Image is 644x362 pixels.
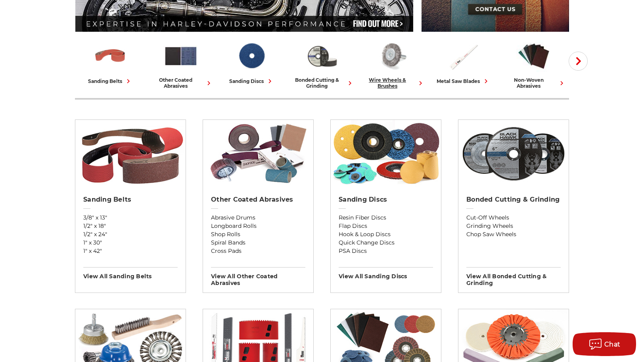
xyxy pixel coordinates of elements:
a: 1/2" x 24" [83,230,178,239]
div: sanding belts [88,77,132,85]
img: Sanding Discs [331,120,441,187]
a: wire wheels & brushes [360,39,425,89]
a: Resin Fiber Discs [339,214,433,222]
img: Other Coated Abrasives [163,39,198,73]
a: 1" x 30" [83,239,178,247]
a: Shop Rolls [211,230,305,239]
img: Sanding Belts [93,39,128,73]
h3: View All sanding belts [83,267,178,280]
img: Wire Wheels & Brushes [375,39,410,73]
a: bonded cutting & grinding [290,39,354,89]
img: Other Coated Abrasives [203,120,313,187]
h3: View All sanding discs [339,267,433,280]
div: sanding discs [229,77,274,85]
div: wire wheels & brushes [360,77,425,89]
a: Abrasive Drums [211,214,305,222]
div: other coated abrasives [149,77,213,89]
a: non-woven abrasives [502,39,566,89]
a: sanding belts [78,39,142,85]
img: Bonded Cutting & Grinding [458,120,569,187]
button: Chat [573,332,636,356]
div: metal saw blades [437,77,490,85]
h2: Sanding Belts [83,196,178,204]
a: Cut-Off Wheels [466,214,561,222]
img: Sanding Belts [75,120,186,187]
a: Hook & Loop Discs [339,230,433,239]
h2: Bonded Cutting & Grinding [466,196,561,204]
img: Bonded Cutting & Grinding [305,39,339,73]
a: sanding discs [219,39,284,85]
a: Grinding Wheels [466,222,561,230]
a: PSA Discs [339,247,433,255]
div: bonded cutting & grinding [290,77,354,89]
h2: Sanding Discs [339,196,433,204]
h2: Other Coated Abrasives [211,196,305,204]
button: Next [569,52,588,71]
img: Sanding Discs [234,39,269,73]
span: Chat [604,341,621,348]
a: 3/8" x 13" [83,214,178,222]
a: Cross Pads [211,247,305,255]
a: Spiral Bands [211,239,305,247]
a: 1" x 42" [83,247,178,255]
div: non-woven abrasives [502,77,566,89]
a: 1/2" x 18" [83,222,178,230]
a: Quick Change Discs [339,239,433,247]
img: Metal Saw Blades [446,39,481,73]
img: Non-woven Abrasives [516,39,551,73]
h3: View All bonded cutting & grinding [466,267,561,287]
a: other coated abrasives [149,39,213,89]
a: Longboard Rolls [211,222,305,230]
a: Chop Saw Wheels [466,230,561,239]
a: Flap Discs [339,222,433,230]
h3: View All other coated abrasives [211,267,305,287]
a: metal saw blades [431,39,495,85]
